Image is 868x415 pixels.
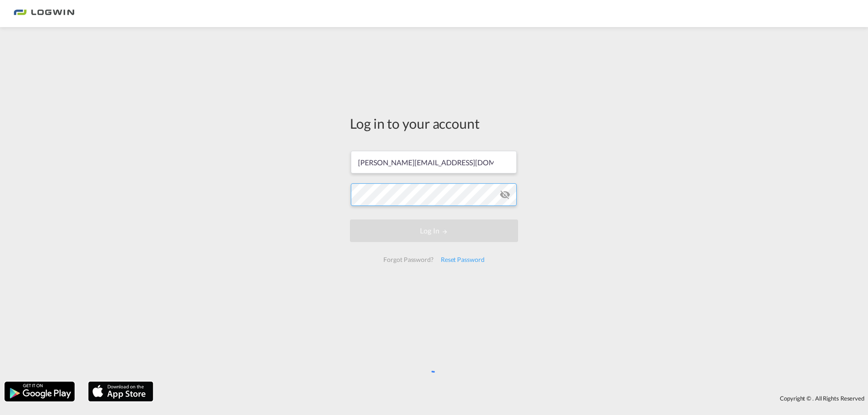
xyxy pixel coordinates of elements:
[350,219,518,242] button: LOGIN
[380,252,437,268] div: Forgot Password?
[14,4,75,24] img: bc73a0e0d8c111efacd525e4c8ad7d32.png
[437,252,488,268] div: Reset Password
[500,189,510,200] md-icon: icon-eye-off
[4,381,75,402] img: google.png
[351,151,517,173] input: Enter email/phone number
[158,391,868,406] div: Copyright © . All Rights Reserved
[87,381,154,402] img: apple.png
[350,114,518,133] div: Log in to your account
